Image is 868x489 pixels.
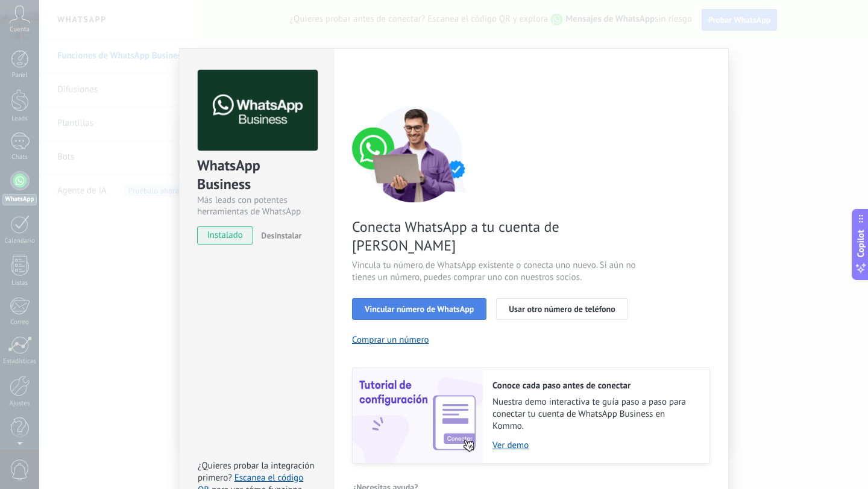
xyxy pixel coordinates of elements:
[855,230,867,258] span: Copilot
[261,230,301,241] span: Desinstalar
[352,298,486,320] button: Vincular número de WhatsApp
[352,260,639,284] span: Vincula tu número de WhatsApp existente o conecta uno nuevo. Si aún no tienes un número, puedes c...
[198,70,318,151] img: logo_main.png
[197,156,316,195] div: WhatsApp Business
[365,305,474,313] span: Vincular número de WhatsApp
[198,226,253,244] span: instalado
[496,298,627,320] button: Usar otro número de teléfono
[352,217,639,255] span: Conecta WhatsApp a tu cuenta de [PERSON_NAME]
[509,305,615,313] span: Usar otro número de teléfono
[492,396,697,432] span: Nuestra demo interactiva te guía paso a paso para conectar tu cuenta de WhatsApp Business en Kommo.
[256,226,301,244] button: Desinstalar
[492,380,697,391] h2: Conoce cada paso antes de conectar
[492,440,697,451] a: Ver demo
[197,195,316,217] div: Más leads con potentes herramientas de WhatsApp
[352,106,479,202] img: connect number
[198,460,315,484] span: ¿Quieres probar la integración primero?
[352,334,429,346] button: Comprar un número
